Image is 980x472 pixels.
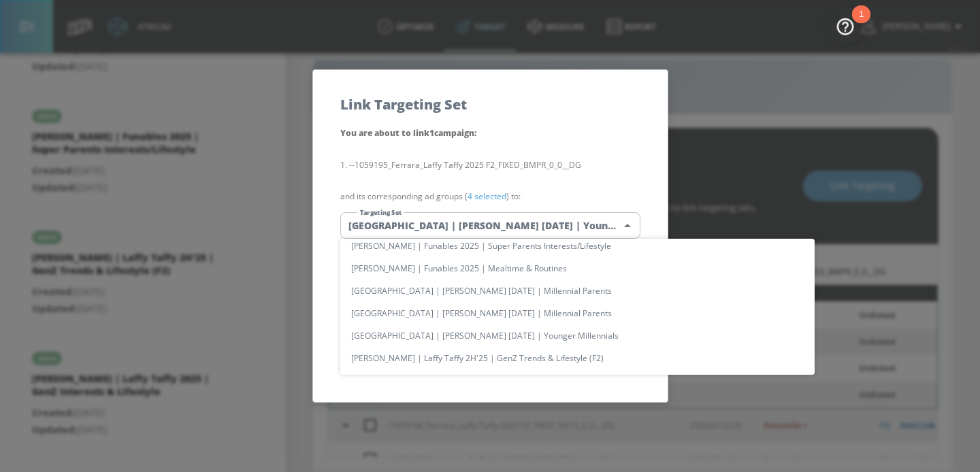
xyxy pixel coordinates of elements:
[340,347,815,369] li: [PERSON_NAME] | Laffy Taffy 2H'25 | GenZ Trends & Lifestyle (F2)
[340,257,815,280] li: [PERSON_NAME] | Funables 2025 | Mealtime & Routines
[340,280,815,302] li: [GEOGRAPHIC_DATA] | [PERSON_NAME] [DATE] | Millennial Parents
[826,7,864,45] button: Open Resource Center, 1 new notification
[340,324,815,347] li: [GEOGRAPHIC_DATA] | [PERSON_NAME] [DATE] | Younger Millennials
[340,235,815,257] li: [PERSON_NAME] | Funables 2025 | Super Parents Interests/Lifestyle
[340,302,815,324] li: [GEOGRAPHIC_DATA] | [PERSON_NAME] [DATE] | Millennial Parents
[859,14,864,32] div: 1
